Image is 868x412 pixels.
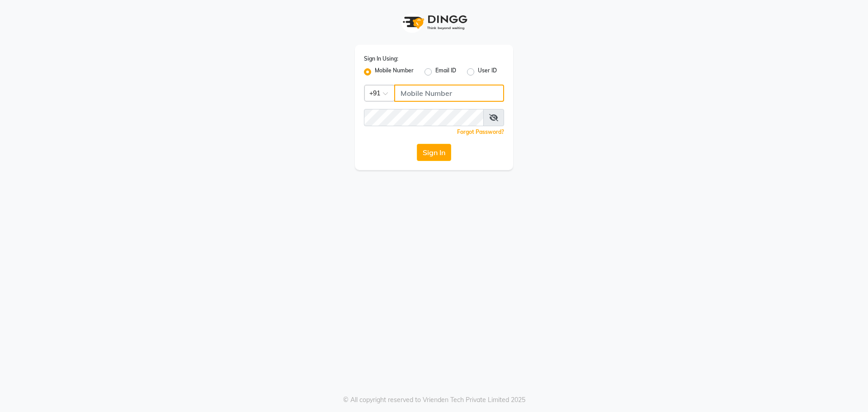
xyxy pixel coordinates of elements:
label: Email ID [435,66,456,77]
input: Username [394,85,504,102]
a: Forgot Password? [457,128,504,135]
label: User ID [478,66,497,77]
button: Sign In [417,144,451,161]
img: logo1.svg [398,9,470,36]
label: Mobile Number [375,66,414,77]
label: Sign In Using: [364,55,398,63]
input: Username [364,109,484,126]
